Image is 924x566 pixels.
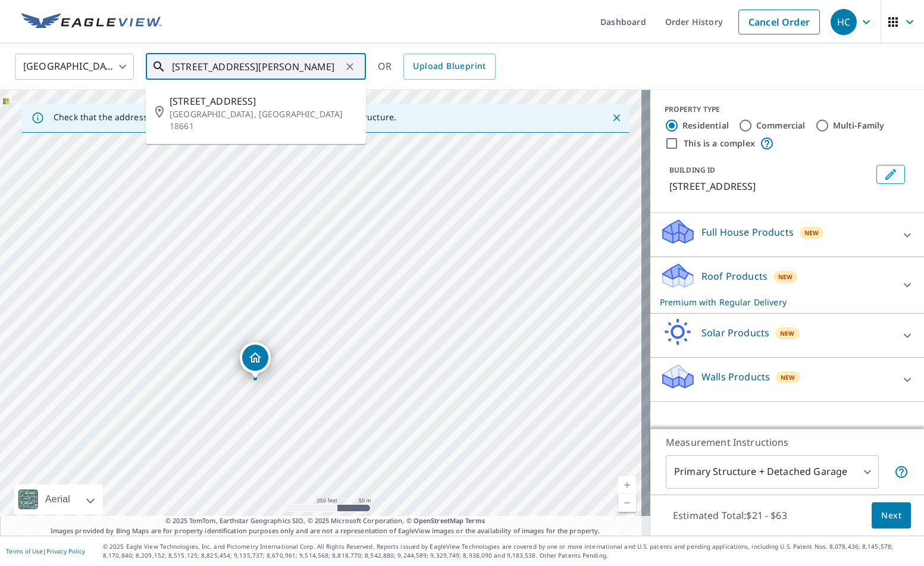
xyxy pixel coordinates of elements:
[240,342,271,379] div: Dropped pin, building 1, Residential property, 394 Old Ford Rd White Haven, PA 18661
[756,120,806,132] label: Commercial
[660,218,914,252] div: Full House ProductsNew
[660,362,914,396] div: Walls ProductsNew
[665,104,910,115] div: PROPERTY TYPE
[682,120,729,132] label: Residential
[666,435,909,449] p: Measurement Instructions
[46,547,85,555] a: Privacy Policy
[14,484,103,514] div: Aerial
[21,13,162,31] img: EV Logo
[465,516,485,525] a: Terms
[6,547,43,555] a: Terms of Use
[831,9,857,35] div: HC
[684,137,755,149] label: This is a complex
[701,225,794,239] p: Full House Products
[780,329,795,338] span: New
[103,542,918,560] p: © 2025 Eagle View Technologies, Inc. and Pictometry International Corp. All Rights Reserved. Repo...
[833,120,885,132] label: Multi-Family
[618,476,636,494] a: Current Level 17, Zoom In
[669,165,715,175] p: BUILDING ID
[413,59,486,74] span: Upload Blueprint
[54,112,396,123] p: Check that the address is accurate, then drag the marker over the correct structure.
[804,228,819,237] span: New
[894,465,909,479] span: Your report will include the primary structure and a detached garage if one exists.
[165,516,485,526] span: © 2025 TomTom, Earthstar Geographics SIO, © 2025 Microsoft Corporation, ©
[663,502,797,529] p: Estimated Total: $21 - $63
[618,494,636,512] a: Current Level 17, Zoom Out
[15,50,134,83] div: [GEOGRAPHIC_DATA]
[701,326,769,340] p: Solar Products
[170,94,356,108] span: [STREET_ADDRESS]
[6,548,85,555] p: |
[701,370,770,384] p: Walls Products
[170,108,356,132] p: [GEOGRAPHIC_DATA], [GEOGRAPHIC_DATA] 18661
[609,110,624,126] button: Close
[881,508,901,523] span: Next
[781,373,795,382] span: New
[172,50,342,83] input: Search by address or latitude-longitude
[701,269,768,283] p: Roof Products
[342,58,358,75] button: Clear
[872,502,911,529] button: Next
[876,165,905,184] button: Edit building 1
[778,272,793,282] span: New
[660,262,914,308] div: Roof ProductsNewPremium with Regular Delivery
[669,179,872,193] p: [STREET_ADDRESS]
[738,10,820,35] a: Cancel Order
[403,54,495,80] a: Upload Blueprint
[666,455,879,489] div: Primary Structure + Detached Garage
[660,296,893,308] p: Premium with Regular Delivery
[378,54,496,80] div: OR
[414,516,463,525] a: OpenStreetMap
[42,484,74,514] div: Aerial
[660,318,914,352] div: Solar ProductsNew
